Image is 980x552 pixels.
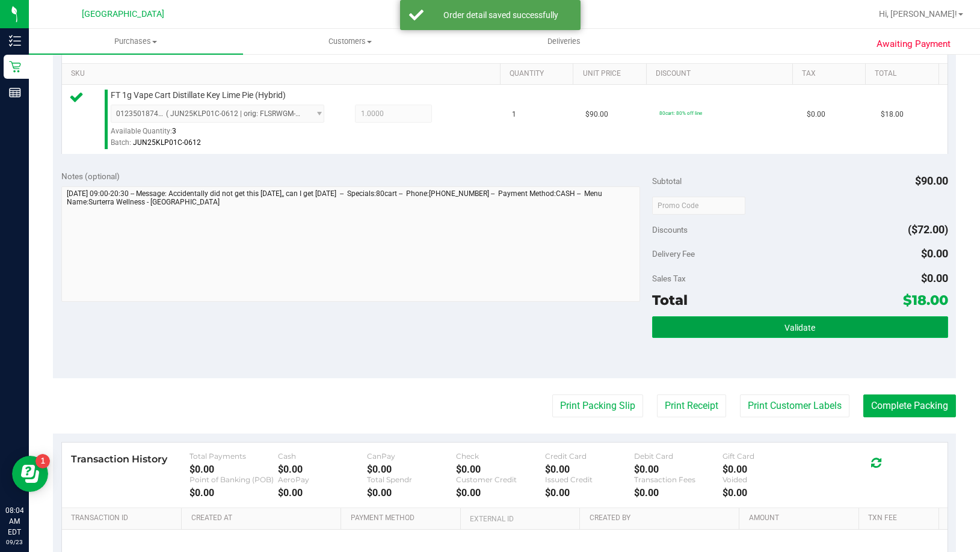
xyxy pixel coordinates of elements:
[723,475,812,484] div: Voided
[634,452,723,461] div: Debit Card
[29,29,243,54] a: Purchases
[71,69,496,79] a: SKU
[456,452,545,461] div: Check
[172,127,176,135] span: 3
[723,487,812,498] div: $0.00
[784,323,815,333] span: Validate
[634,464,723,475] div: $0.00
[510,69,569,79] a: Quantity
[531,36,597,47] span: Deliveries
[29,36,243,47] span: Purchases
[634,487,723,498] div: $0.00
[367,475,456,484] div: Total Spendr
[5,538,23,547] p: 09/23
[657,394,726,417] button: Print Receipt
[652,316,948,338] button: Validate
[367,464,456,475] div: $0.00
[278,487,367,498] div: $0.00
[656,69,787,79] a: Discount
[243,29,457,54] a: Customers
[740,394,849,417] button: Print Customer Labels
[881,109,904,120] span: $18.00
[9,35,21,47] inline-svg: Inventory
[590,514,735,523] a: Created By
[191,514,336,523] a: Created At
[875,69,934,79] a: Total
[9,87,21,99] inline-svg: Reports
[921,272,948,284] span: $0.00
[879,9,957,19] span: Hi, [PERSON_NAME]!
[863,394,956,417] button: Complete Packing
[903,292,948,308] span: $18.00
[457,29,671,54] a: Deliveries
[35,454,50,468] iframe: Resource center unread badge
[552,394,643,417] button: Print Packing Slip
[652,274,686,283] span: Sales Tax
[749,514,854,523] a: Amount
[545,487,634,498] div: $0.00
[723,464,812,475] div: $0.00
[723,452,812,461] div: Gift Card
[111,123,336,146] div: Available Quantity:
[652,176,682,186] span: Subtotal
[71,514,177,523] a: Transaction ID
[351,514,456,523] a: Payment Method
[278,475,367,484] div: AeroPay
[111,90,286,101] span: FT 1g Vape Cart Distillate Key Lime Pie (Hybrid)
[133,138,201,147] span: JUN25KLP01C-0612
[545,475,634,484] div: Issued Credit
[111,138,131,147] span: Batch:
[82,9,164,19] span: [GEOGRAPHIC_DATA]
[652,292,688,308] span: Total
[585,109,608,120] span: $90.00
[190,464,279,475] div: $0.00
[460,508,580,530] th: External ID
[367,452,456,461] div: CanPay
[456,475,545,484] div: Customer Credit
[9,61,21,73] inline-svg: Retail
[456,464,545,475] div: $0.00
[652,219,688,241] span: Discounts
[634,475,723,484] div: Transaction Fees
[512,109,516,120] span: 1
[367,487,456,498] div: $0.00
[61,171,120,181] span: Notes (optional)
[652,197,745,215] input: Promo Code
[921,247,948,260] span: $0.00
[190,452,279,461] div: Total Payments
[190,475,279,484] div: Point of Banking (POB)
[802,69,861,79] a: Tax
[545,464,634,475] div: $0.00
[659,110,702,116] span: 80cart: 80% off line
[430,9,572,21] div: Order detail saved successfully
[868,514,934,523] a: Txn Fee
[456,487,545,498] div: $0.00
[652,249,695,259] span: Delivery Fee
[244,36,457,47] span: Customers
[190,487,279,498] div: $0.00
[545,452,634,461] div: Credit Card
[915,174,948,187] span: $90.00
[583,69,642,79] a: Unit Price
[5,505,23,538] p: 08:04 AM EDT
[278,464,367,475] div: $0.00
[278,452,367,461] div: Cash
[12,456,48,492] iframe: Resource center
[908,223,948,236] span: ($72.00)
[877,37,951,51] span: Awaiting Payment
[807,109,825,120] span: $0.00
